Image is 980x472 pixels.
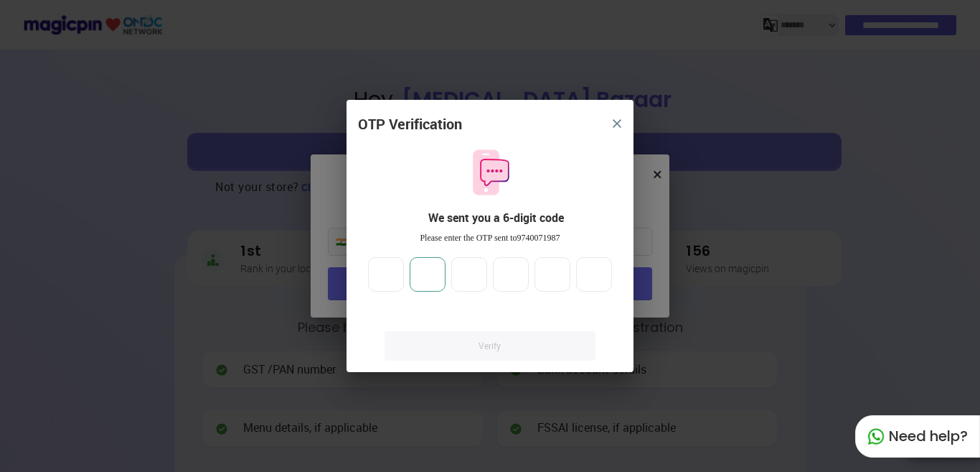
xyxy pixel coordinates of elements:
div: We sent you a 6-digit code [369,210,622,226]
div: Need help? [855,415,980,458]
button: close [604,111,630,136]
img: otpMessageIcon.11fa9bf9.svg [466,148,514,197]
div: OTP Verification [358,114,462,135]
a: Verify [385,331,595,361]
div: Please enter the OTP sent to 9740071987 [358,232,622,244]
img: 8zTxi7IzMsfkYqyYgBgfvSHvmzQA9juT1O3mhMgBDT8p5s20zMZ2JbefE1IEBlkXHwa7wAFxGwdILBLhkAAAAASUVORK5CYII= [613,119,621,128]
img: whatapp_green.7240e66a.svg [867,428,885,445]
